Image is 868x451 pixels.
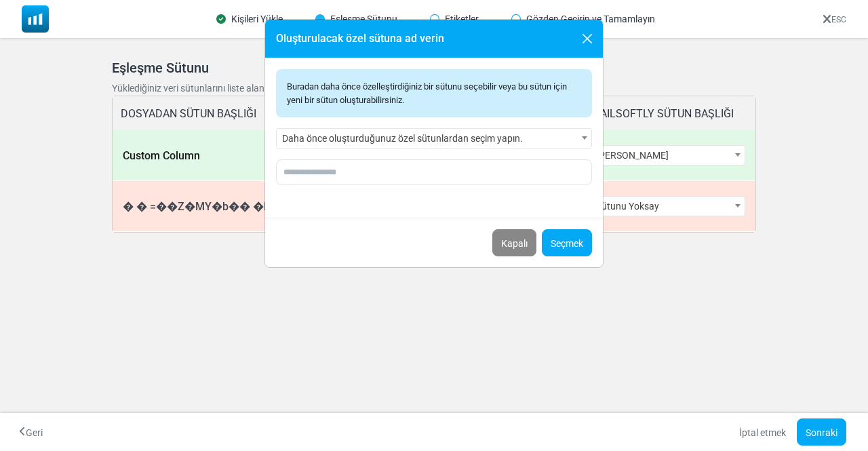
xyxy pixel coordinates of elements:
font: Oluşturulacak özel sütuna ad verin [276,32,444,45]
button: Kapalı [492,229,536,256]
span: Daha önce oluşturduğunuz özel sütunlardan seçim yapın. [276,128,592,149]
button: Kapalı [577,28,597,49]
font: Seçmek [551,238,583,249]
font: Daha önce oluşturduğunuz özel sütunlardan seçim yapın. [282,133,523,144]
a: Seçmek [542,229,592,256]
font: Kapalı [501,238,528,249]
span: Daha önce oluşturduğunuz özel sütunlardan seçim yapın. [277,129,591,148]
font: Buradan daha önce özelleştirdiğiniz bir sütunu seçebilir veya bu sütun için yeni bir sütun oluştu... [287,81,567,105]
